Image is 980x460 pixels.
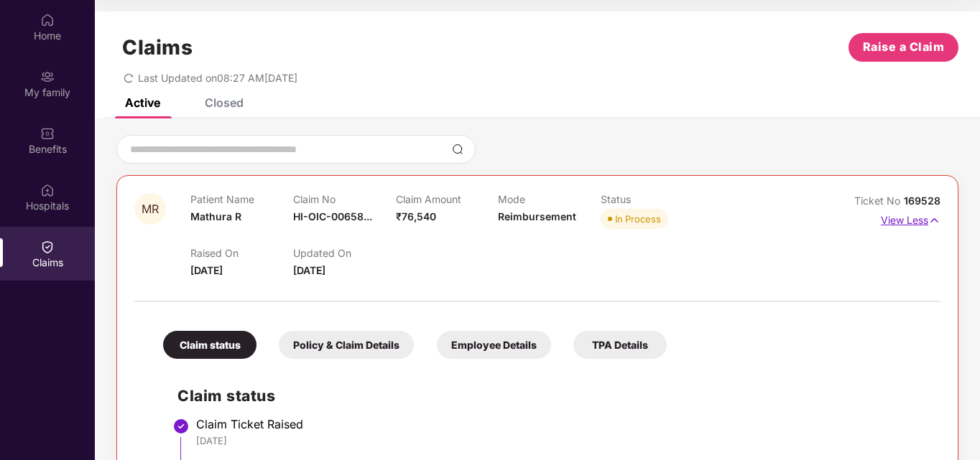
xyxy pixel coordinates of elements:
[293,193,396,205] p: Claim No
[40,240,55,254] img: svg+xml;base64,PHN2ZyBpZD0iQ2xhaW0iIHhtbG5zPSJodHRwOi8vd3d3LnczLm9yZy8yMDAwL3N2ZyIgd2lkdGg9IjIwIi...
[177,384,926,408] h2: Claim status
[854,194,904,207] span: Ticket No
[881,209,940,228] p: View Less
[396,193,499,205] p: Claim Amount
[190,264,223,276] span: [DATE]
[142,203,159,215] span: MR
[615,212,661,226] div: In Process
[293,247,396,259] p: Updated On
[601,193,703,205] p: Status
[196,434,926,447] div: [DATE]
[163,331,256,359] div: Claim status
[172,418,190,435] img: svg+xml;base64,PHN2ZyBpZD0iU3RlcC1Eb25lLTMyeDMyIiB4bWxucz0iaHR0cDovL3d3dy53My5vcmcvMjAwMC9zdmciIH...
[498,210,576,222] span: Reimbursement
[125,95,160,110] div: Active
[138,72,297,84] span: Last Updated on 08:27 AM[DATE]
[196,417,926,431] div: Claim Ticket Raised
[190,193,293,205] p: Patient Name
[40,183,55,197] img: svg+xml;base64,PHN2ZyBpZD0iSG9zcGl0YWxzIiB4bWxucz0iaHR0cDovL3d3dy53My5vcmcvMjAwMC9zdmciIHdpZHRoPS...
[573,331,667,359] div: TPA Details
[928,212,940,228] img: svg+xml;base64,PHN2ZyB4bWxucz0iaHR0cDovL3d3dy53My5vcmcvMjAwMC9zdmciIHdpZHRoPSIxNyIgaGVpZ2h0PSIxNy...
[40,126,55,141] img: svg+xml;base64,PHN2ZyBpZD0iQmVuZWZpdHMiIHhtbG5zPSJodHRwOi8vd3d3LnczLm9yZy8yMDAwL3N2ZyIgd2lkdGg9Ij...
[40,70,55,84] img: svg+xml;base64,PHN2ZyB3aWR0aD0iMjAiIGhlaWdodD0iMjAiIHZpZXdCb3g9IjAgMCAyMCAyMCIgZmlsbD0ibm9uZSIgeG...
[190,210,241,222] span: Mathura R
[452,144,463,155] img: svg+xml;base64,PHN2ZyBpZD0iU2VhcmNoLTMyeDMyIiB4bWxucz0iaHR0cDovL3d3dy53My5vcmcvMjAwMC9zdmciIHdpZH...
[396,210,436,222] span: ₹76,540
[904,194,940,207] span: 169528
[293,210,372,222] span: HI-OIC-00658...
[279,331,414,359] div: Policy & Claim Details
[849,33,958,62] button: Raise a Claim
[124,72,134,84] span: redo
[205,95,244,110] div: Closed
[122,35,193,60] h1: Claims
[498,193,601,205] p: Mode
[40,13,55,27] img: svg+xml;base64,PHN2ZyBpZD0iSG9tZSIgeG1sbnM9Imh0dHA6Ly93d3cudzMub3JnLzIwMDAvc3ZnIiB3aWR0aD0iMjAiIG...
[863,38,945,56] span: Raise a Claim
[293,264,325,276] span: [DATE]
[190,247,293,259] p: Raised On
[437,331,551,359] div: Employee Details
